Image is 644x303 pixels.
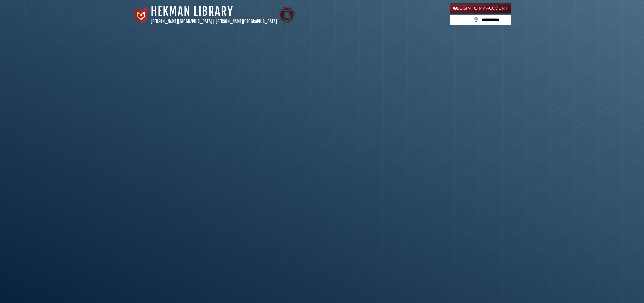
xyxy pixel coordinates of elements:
img: Calvin University [133,7,149,23]
a: [PERSON_NAME][GEOGRAPHIC_DATA] [151,19,212,24]
span: | [213,19,215,24]
a: [PERSON_NAME][GEOGRAPHIC_DATA] [216,19,277,24]
form: Search library guides, policies, and FAQs. [450,15,511,26]
a: Hekman Library [151,4,233,18]
a: Login to My Account [450,3,511,14]
img: Calvin Theological Seminary [279,7,295,23]
button: Search [472,15,480,24]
